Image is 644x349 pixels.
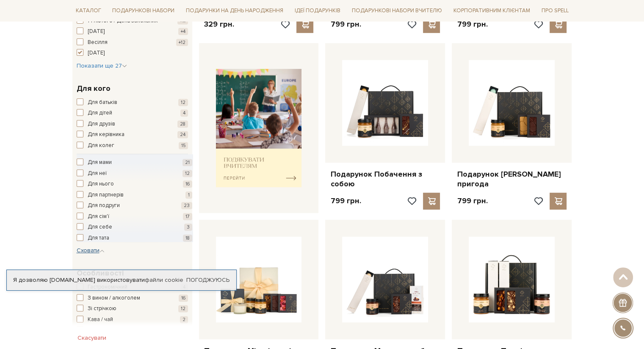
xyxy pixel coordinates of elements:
[182,4,287,17] a: Подарунки на День народження
[88,202,120,210] span: Для подруги
[88,49,105,57] span: [DATE]
[7,276,236,284] div: Я дозволяю [DOMAIN_NAME] використовувати
[88,120,115,128] span: Для друзів
[176,39,188,46] span: +12
[179,142,188,149] span: 15
[330,19,361,29] p: 799 грн.
[88,223,112,232] span: Для себе
[185,191,192,199] span: 1
[88,326,121,335] span: Карамельний
[77,316,188,324] button: Кава / чай 2
[330,196,361,206] p: 799 грн.
[184,224,192,231] span: 3
[177,120,188,128] span: 28
[88,316,113,324] span: Кава / чай
[88,234,109,243] span: Для тата
[77,109,188,117] button: Для дітей 4
[178,28,188,35] span: +4
[457,196,487,206] p: 799 грн.
[77,305,188,313] button: Зі стрічкою 12
[77,62,127,70] button: Показати ще 27
[88,38,108,47] span: Весілля
[77,98,188,107] button: Для батьків 12
[88,131,124,139] span: Для керівника
[181,202,192,209] span: 23
[77,142,188,150] button: Для колег 15
[77,234,192,243] button: Для тата 18
[178,99,188,106] span: 12
[77,223,192,232] button: Для себе 3
[77,213,192,221] button: Для сім'ї 17
[77,246,105,255] button: Сховати
[72,331,111,345] button: Скасувати
[177,131,188,138] span: 24
[77,49,188,57] button: [DATE]
[77,169,192,178] button: Для неї 12
[450,4,533,17] a: Корпоративним клієнтам
[457,19,487,29] p: 799 грн.
[330,169,440,189] a: Подарунок Побачення з собою
[178,305,188,312] span: 12
[186,276,229,284] a: Погоджуюсь
[77,326,188,335] button: Карамельний 22
[77,202,192,210] button: Для подруги 23
[77,267,124,279] span: Особливості
[77,62,127,69] span: Показати ще 27
[88,27,105,36] span: [DATE]
[88,191,124,199] span: Для партнерів
[72,4,105,17] a: Каталог
[88,180,114,188] span: Для нього
[77,120,188,128] button: Для друзів 28
[109,4,178,17] a: Подарункові набори
[183,213,192,220] span: 17
[179,294,188,302] span: 16
[88,305,116,313] span: Зі стрічкою
[77,83,111,94] span: Для кого
[88,213,109,221] span: Для сім'ї
[182,170,192,177] span: 12
[88,158,112,167] span: Для мами
[457,169,567,189] a: Подарунок [PERSON_NAME] пригода
[88,294,140,303] span: З вином / алкоголем
[77,158,192,167] button: Для мами 21
[204,19,234,29] p: 329 грн.
[182,159,192,166] span: 21
[77,294,188,303] button: З вином / алкоголем 16
[77,38,188,47] button: Весілля +12
[348,3,445,18] a: Подарункові набори Вчителю
[180,109,188,117] span: 4
[77,191,192,199] button: Для партнерів 1
[77,247,105,254] span: Сховати
[88,109,112,117] span: Для дітей
[538,4,572,17] a: Про Spell
[77,131,188,139] button: Для керівника 24
[180,316,188,323] span: 2
[177,17,188,25] span: +11
[183,234,192,242] span: 18
[88,142,114,150] span: Для колег
[183,180,192,188] span: 16
[77,27,188,36] button: [DATE] +4
[145,276,183,284] a: файли cookie
[291,4,344,17] a: Ідеї подарунків
[216,69,302,188] img: banner
[88,169,107,178] span: Для неї
[77,180,192,188] button: Для нього 16
[88,98,117,107] span: Для батьків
